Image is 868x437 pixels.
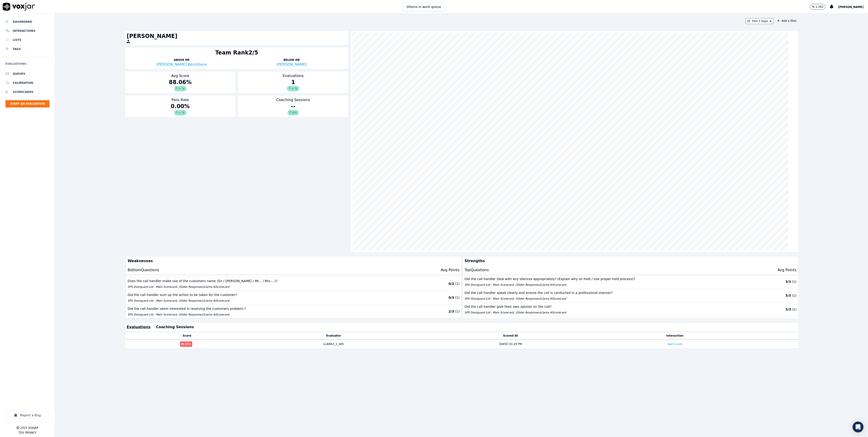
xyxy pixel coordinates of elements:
[792,307,796,312] p: ( 1 )
[745,18,774,24] button: Past 7 Days
[455,295,460,300] p: ( 1 )
[449,309,454,314] p: 2 / 3
[816,5,823,9] p: 1,363
[127,58,237,62] p: Above Me
[792,279,796,284] p: ( 1 )
[240,79,347,91] div: 1
[180,341,192,347] div: 88.06 %
[127,324,150,330] button: Evaluations
[288,110,298,115] div: 0%
[792,293,796,298] p: ( 1 )
[5,87,49,97] a: Scorecards
[156,324,194,330] button: Coaching Sessions
[20,426,38,430] p: 2025 Voxjar
[240,103,347,115] div: --
[5,45,49,54] a: Tags
[237,58,347,62] p: Below Me
[464,277,713,281] p: Did the call handler Deal with any silences appropriately? (Explain why on hold / Use proper hold...
[215,49,258,56] div: Team Rank 2/5
[125,71,236,93] div: Avg Score
[5,26,49,35] a: Interactions
[128,293,377,297] p: Did the call handler sum up the action to be taken for the customer?
[326,334,341,338] button: Evaluator
[464,311,713,314] p: SPS Doorguard Ltd - Main Scorecard. (Slider Responses)Llama AI Scorecard
[238,95,349,117] div: Coaching Sessions
[128,306,377,311] p: Did the call handler seem interested in resolving the customers problem.?
[785,307,791,312] p: 3 / 3
[455,309,460,314] p: ( 1 )
[441,267,460,273] p: Avg Points
[5,61,49,69] h6: Evaluations
[666,334,683,338] button: Interaction
[18,431,24,435] button: TOS
[127,103,234,115] div: 0.00 %
[126,256,459,266] p: Weaknesses
[5,78,49,87] a: Calibration
[126,277,461,291] button: Does the call handler make use of the customers name (Sir / [PERSON_NAME] / Mr... / Mrs….)? SPS D...
[3,3,35,11] img: voxjar logo
[455,281,460,286] p: ( 1 )
[5,100,49,107] button: Start an Evaluation
[128,285,377,289] p: SPS Doorguard Ltd - Main Scorecard. (Slider Responses)Llama AI Scorecard
[499,342,522,346] div: [DATE] 01:29 PM
[127,32,347,40] h1: [PERSON_NAME]
[463,256,796,266] p: Strengths
[449,295,454,300] p: 0 / 3
[403,2,445,11] button: 0items in work queue
[276,62,307,67] a: [PERSON_NAME]
[128,279,377,283] p: Does the call handler make use of the customers name (Sir / [PERSON_NAME] / Mr... / Mrs….)?
[128,299,377,303] p: SPS Doorguard Ltd - Main Scorecard. (Slider Responses)Llama AI Scorecard
[464,283,713,287] p: SPS Doorguard Ltd - Main Scorecard. (Slider Responses)Llama AI Scorecard
[464,291,713,295] p: Did the call handler speak clearly and ensure the call is conducted in a professional manner?
[174,110,186,115] div: ∞ %
[287,86,299,91] div: ∞ %
[128,267,159,273] p: Bottom Questions
[5,35,49,45] a: Lists
[183,334,191,338] button: Score
[126,291,461,305] button: Did the call handler sum up the action to be taken for the customer? SPS Doorguard Ltd - Main Sco...
[464,304,713,309] p: Did the call handler give their own opinion on the call?
[785,279,791,284] p: 3 / 3
[810,4,825,10] button: 1,363
[238,71,349,93] div: Evaluations
[810,4,830,10] button: 1,363
[463,289,798,303] button: Did the call handler speak clearly and ensure the call is conducted in a professional manner? SPS...
[174,86,186,91] div: ∞ %
[785,293,791,298] p: 3 / 3
[463,275,798,289] button: Did the call handler Deal with any silences appropriately? (Explain why on hold / Use proper hold...
[25,431,37,435] button: Privacy
[125,95,236,117] div: Pass Rate
[127,79,234,91] div: 88.06 %
[464,267,489,273] p: Top Questions
[128,313,377,316] p: SPS Doorguard Ltd - Main Scorecard. (Slider Responses)Llama AI Scorecard
[838,5,863,9] span: [PERSON_NAME]
[838,4,868,10] button: [PERSON_NAME]
[667,343,682,346] a: open score
[5,69,49,78] a: Queues
[449,281,454,286] p: 0 / 2
[503,334,518,338] button: Scored At
[464,297,713,300] p: SPS Doorguard Ltd - Main Scorecard. (Slider Responses)Llama AI Scorecard
[5,17,49,26] a: Dashboard
[778,267,796,273] p: Avg Points
[126,305,461,318] button: Did the call handler seem interested in resolving the customers problem.? SPS Doorguard Ltd - Mai...
[853,422,863,432] div: Open Intercom Messenger
[5,412,49,419] button: Report a Bug
[463,303,798,316] button: Did the call handler give their own opinion on the call? SPS Doorguard Ltd - Main Scorecard. (Sli...
[157,62,207,67] a: [PERSON_NAME] Benzidane
[775,18,798,24] button: Add a filter
[323,342,344,346] div: LLAMA3_1_405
